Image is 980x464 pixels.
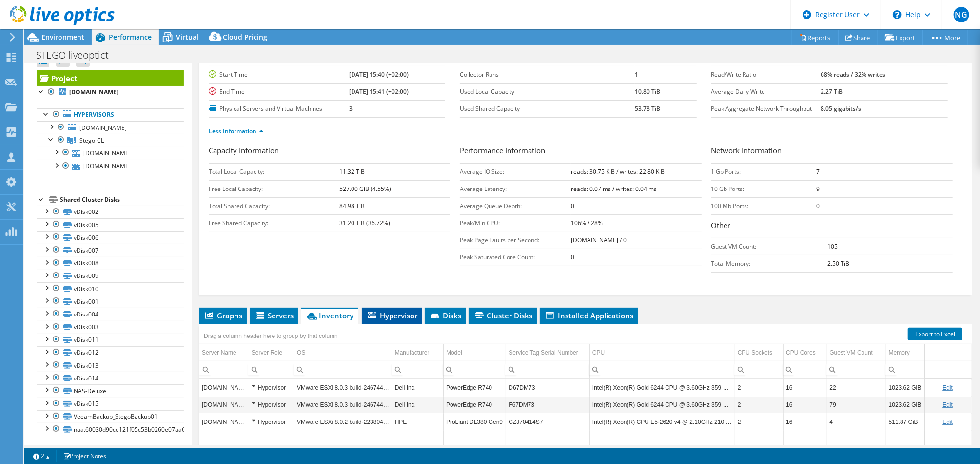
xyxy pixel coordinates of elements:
[41,32,84,42] span: Environment
[735,344,783,361] td: CPU Sockets Column
[349,70,409,79] b: [DATE] 15:40 (+02:00)
[252,399,292,411] div: Hypervisor
[509,347,578,359] div: Service Tag Serial Number
[294,413,392,430] td: Column OS, Value VMware ESXi 8.0.2 build-22380479
[711,180,816,197] td: 10 Gb Ports:
[784,361,827,378] td: Column CPU Cores, Filter cell
[711,220,953,233] h3: Other
[176,32,198,42] span: Virtual
[821,70,885,79] b: 68% reads / 32% writes
[444,396,506,413] td: Column Model, Value PowerEdge R740
[392,396,443,413] td: Column Manufacturer, Value Dell Inc.
[199,413,249,430] td: Column Server Name, Value esx03.stego.de
[392,361,443,378] td: Column Manufacturer, Filter cell
[37,86,184,99] a: [DOMAIN_NAME]
[37,134,184,147] a: Stego-CL
[571,219,603,227] b: 106% / 28%
[37,384,184,397] a: NAS-Deluxe
[893,10,902,19] svg: \n
[209,197,339,214] td: Total Shared Capacity:
[635,87,660,96] b: 10.80 TiB
[444,379,506,396] td: Column Model, Value PowerEdge R740
[506,344,590,361] td: Service Tag Serial Number Column
[37,410,184,423] a: VeeamBackup_StegoBackup01
[252,382,292,394] div: Hypervisor
[209,214,339,232] td: Free Shared Capacity:
[571,185,657,193] b: reads: 0.07 ms / writes: 0.04 ms
[838,30,878,45] a: Share
[886,379,924,396] td: Column Memory, Value 1023.62 GiB
[784,413,827,430] td: Column CPU Cores, Value 16
[306,311,353,320] span: Inventory
[201,329,340,343] div: Drag a column header here to group by that column
[827,379,886,396] td: Column Guest VM Count, Value 22
[735,396,783,413] td: Column CPU Sockets, Value 2
[589,396,735,413] td: Column CPU, Value Intel(R) Xeon(R) Gold 6244 CPU @ 3.60GHz 359 GHz
[79,124,127,132] span: [DOMAIN_NAME]
[735,379,783,396] td: Column CPU Sockets, Value 2
[460,70,635,80] label: Collector Runs
[592,347,605,359] div: CPU
[392,379,443,396] td: Column Manufacturer, Value Dell Inc.
[294,361,392,378] td: Column OS, Filter cell
[889,347,910,359] div: Memory
[69,88,118,96] b: [DOMAIN_NAME]
[506,396,590,413] td: Column Service Tag Serial Number, Value F67DM73
[711,163,816,180] td: 1 Gb Ports:
[571,236,627,244] b: [DOMAIN_NAME] / 0
[506,413,590,430] td: Column Service Tag Serial Number, Value CZJ70414S7
[249,413,294,430] td: Column Server Role, Value Hypervisor
[738,347,772,359] div: CPU Sockets
[32,50,124,61] h1: STEGO liveoptict
[252,416,292,428] div: Hypervisor
[784,396,827,413] td: Column CPU Cores, Value 16
[37,160,184,172] a: [DOMAIN_NAME]
[711,197,816,214] td: 100 Mb Ports:
[37,147,184,159] a: [DOMAIN_NAME]
[209,70,349,80] label: Start Time
[589,344,735,361] td: CPU Column
[711,145,953,158] h3: Network Information
[506,361,590,378] td: Column Service Tag Serial Number, Filter cell
[430,311,461,320] span: Disks
[249,396,294,413] td: Column Server Role, Value Hypervisor
[792,30,839,45] a: Reports
[886,413,924,430] td: Column Memory, Value 511.87 GiB
[589,379,735,396] td: Column CPU, Value Intel(R) Xeon(R) Gold 6244 CPU @ 3.60GHz 359 GHz
[209,180,339,197] td: Free Local Capacity:
[209,104,349,114] label: Physical Servers and Virtual Machines
[878,30,923,45] a: Export
[827,259,849,268] b: 2.50 TiB
[460,104,635,114] label: Used Shared Capacity
[37,321,184,334] a: vDisk003
[37,121,184,134] a: [DOMAIN_NAME]
[202,347,236,359] div: Server Name
[37,372,184,384] a: vDisk014
[255,311,294,320] span: Servers
[37,108,184,121] a: Hypervisors
[827,413,886,430] td: Column Guest VM Count, Value 4
[954,7,969,22] span: NG
[816,185,820,193] b: 9
[635,105,660,113] b: 53.78 TiB
[395,347,430,359] div: Manufacturer
[827,361,886,378] td: Column Guest VM Count, Filter cell
[349,87,409,96] b: [DATE] 15:41 (+02:00)
[735,361,783,378] td: Column CPU Sockets, Filter cell
[446,347,462,359] div: Model
[37,359,184,372] a: vDisk013
[209,163,339,180] td: Total Local Capacity:
[827,344,886,361] td: Guest VM Count Column
[37,270,184,282] a: vDisk009
[199,361,249,378] td: Column Server Name, Filter cell
[886,344,924,361] td: Memory Column
[460,232,570,249] td: Peak Page Faults per Second:
[294,344,392,361] td: OS Column
[79,136,104,145] span: Stego-CL
[444,361,506,378] td: Column Model, Filter cell
[942,419,953,425] a: Edit
[444,413,506,430] td: Column Model, Value ProLiant DL380 Gen9
[37,231,184,244] a: vDisk006
[37,308,184,320] a: vDisk004
[460,180,570,197] td: Average Latency:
